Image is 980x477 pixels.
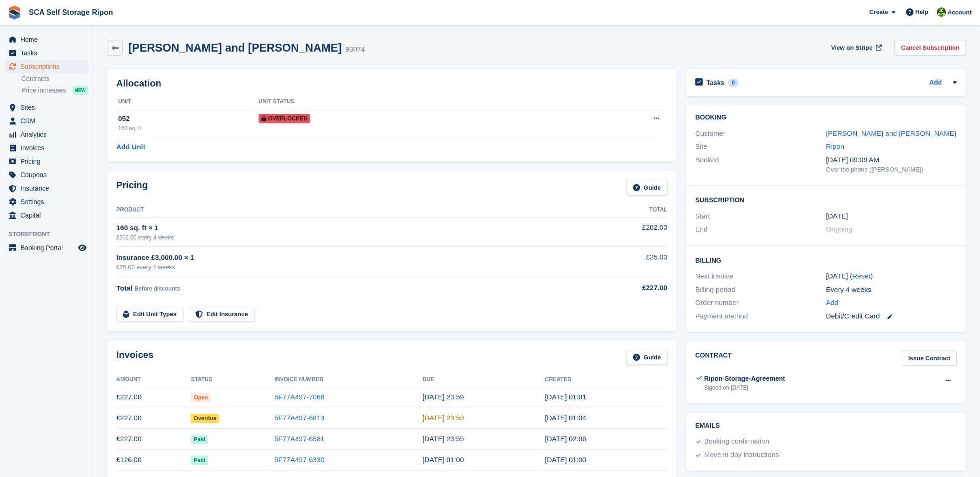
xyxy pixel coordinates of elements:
h2: Allocation [116,78,667,89]
h2: Subscription [695,195,957,204]
div: Over the phone ([PERSON_NAME]) [826,165,957,174]
a: 5F77A497-7066 [274,393,325,401]
a: Preview store [77,242,88,253]
time: 2025-08-29 00:04:32 UTC [545,414,586,422]
span: Ongoing [826,225,853,233]
div: [DATE] ( ) [826,271,957,282]
a: Ripon [826,142,844,150]
a: Add [826,298,839,308]
a: Reset [852,272,870,280]
h2: Invoices [116,350,153,365]
td: £227.00 [116,429,191,450]
td: £202.00 [582,217,667,246]
div: Site [695,141,826,152]
span: Account [947,8,972,17]
span: Overlocked [259,114,311,123]
h2: Pricing [116,180,148,195]
span: Settings [20,195,76,208]
div: [DATE] 09:09 AM [826,155,957,166]
a: menu [5,209,88,222]
a: Add [929,78,942,88]
a: Guide [627,180,667,195]
div: Billing period [695,285,826,295]
th: Product [116,203,582,218]
a: 5F77A497-6330 [274,456,325,464]
td: £227.00 [116,408,191,429]
div: 160 sq. ft [118,124,259,132]
a: 5F77A497-6814 [274,414,325,422]
time: 2025-09-26 00:01:52 UTC [545,393,586,401]
span: Booking Portal [20,241,76,254]
time: 2025-08-01 01:06:04 UTC [545,435,586,443]
span: Subscriptions [20,60,76,73]
span: Create [869,7,888,17]
span: Analytics [20,128,76,141]
h2: Emails [695,422,957,430]
a: Contracts [21,74,88,83]
th: Total [582,203,667,218]
h2: Billing [695,255,957,265]
a: menu [5,155,88,168]
td: £227.00 [116,387,191,408]
time: 2025-08-01 22:59:59 UTC [422,435,464,443]
a: menu [5,60,88,73]
a: Price increases NEW [21,85,88,95]
th: Unit Status [259,94,556,109]
span: Pricing [20,155,76,168]
a: menu [5,128,88,141]
div: Next invoice [695,271,826,282]
span: Home [20,33,76,46]
span: Total [116,284,133,292]
a: Cancel Subscription [894,40,966,55]
a: View on Stripe [827,40,884,55]
span: Overdue [191,414,219,423]
div: Customer [695,128,826,139]
td: £25.00 [582,247,667,277]
th: Amount [116,372,191,387]
th: Status [191,372,274,387]
a: SCA Self Storage Ripon [25,5,117,20]
a: menu [5,195,88,208]
div: 052 [118,113,259,124]
h2: Tasks [707,79,725,87]
th: Due [422,372,545,387]
time: 2025-09-26 22:59:59 UTC [422,393,464,401]
a: Guide [627,350,667,365]
span: View on Stripe [831,43,873,53]
div: Insurance £3,000.00 × 1 [116,252,582,263]
span: Paid [191,435,208,444]
h2: Booking [695,114,957,121]
span: Storefront [8,230,93,239]
div: 0 [728,79,739,87]
a: menu [5,141,88,154]
div: 160 sq. ft × 1 [116,223,582,233]
span: Coupons [20,168,76,181]
span: Capital [20,209,76,222]
div: £227.00 [582,283,667,293]
a: Issue Contract [902,351,957,366]
time: 2025-07-04 00:00:20 UTC [545,456,586,464]
div: Booking confirmation [704,436,769,447]
a: menu [5,168,88,181]
span: Tasks [20,46,76,60]
a: [PERSON_NAME] and [PERSON_NAME] [826,129,956,137]
div: Move in day instructions [704,450,779,461]
a: Edit Unit Types [116,307,183,322]
span: Help [915,7,928,17]
img: stora-icon-8386f47178a22dfd0bd8f6a31ec36ba5ce8667c1dd55bd0f319d3a0aa187defe.svg [7,6,21,20]
th: Unit [116,94,259,109]
span: Insurance [20,182,76,195]
div: Payment method [695,311,826,322]
th: Invoice Number [274,372,422,387]
time: 2025-07-04 00:00:00 UTC [826,211,848,222]
div: Booked [695,155,826,174]
a: menu [5,241,88,254]
div: Debit/Credit Card [826,311,957,322]
span: Invoices [20,141,76,154]
span: CRM [20,114,76,127]
span: Open [191,393,211,402]
div: Signed on [DATE] [704,384,785,392]
time: 2025-07-05 00:00:00 UTC [422,456,464,464]
a: Edit Insurance [189,307,255,322]
h2: [PERSON_NAME] and [PERSON_NAME] [128,41,342,54]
